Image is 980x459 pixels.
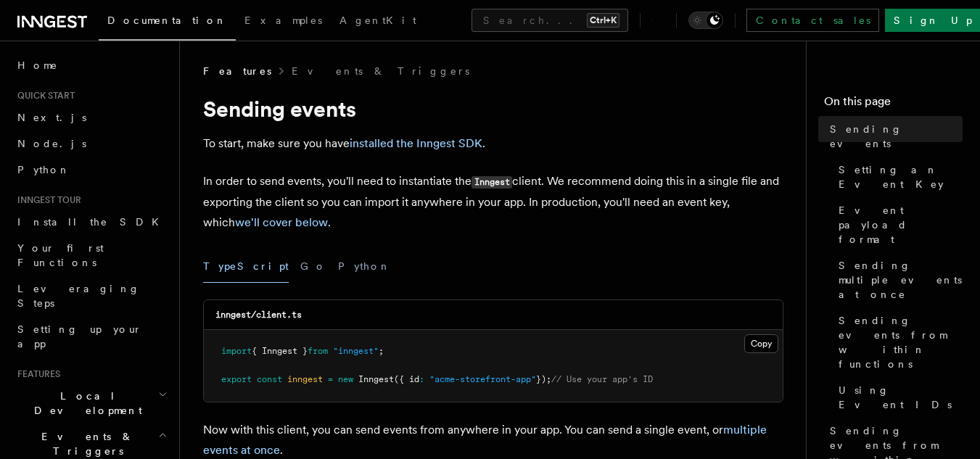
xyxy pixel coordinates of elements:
[328,374,333,384] span: =
[17,283,140,309] span: Leveraging Steps
[203,250,289,283] button: TypeScript
[12,383,170,423] button: Local Development
[12,104,170,131] a: Next.js
[833,157,963,197] a: Setting an Event Key
[203,423,767,457] a: multiple events at once
[203,133,783,154] p: To start, make sure you have .
[17,216,168,228] span: Install the SDK
[12,52,170,78] a: Home
[824,116,963,157] a: Sending events
[12,276,170,316] a: Leveraging Steps
[833,197,963,252] a: Event payload format
[587,13,619,28] kbd: Ctrl+K
[107,15,227,26] span: Documentation
[292,64,469,78] a: Events & Triggers
[472,9,628,32] button: Search...Ctrl+K
[358,374,394,384] span: Inngest
[257,374,282,384] span: const
[536,374,551,384] span: });
[12,235,170,276] a: Your first Functions
[17,323,142,350] span: Setting up your app
[688,12,723,29] button: Toggle dark mode
[235,215,328,229] a: we'll cover below
[12,194,81,206] span: Inngest tour
[333,346,379,356] span: "inngest"
[379,346,384,356] span: ;
[824,93,963,116] h4: On this page
[236,4,331,39] a: Examples
[12,368,60,380] span: Features
[338,374,353,384] span: new
[12,90,75,102] span: Quick start
[339,15,416,26] span: AgentKit
[17,112,86,123] span: Next.js
[839,383,963,412] span: Using Event IDs
[839,258,963,302] span: Sending multiple events at once
[12,429,158,458] span: Events & Triggers
[429,374,536,384] span: "acme-storefront-app"
[215,310,302,320] code: inngest/client.ts
[12,131,170,157] a: Node.js
[12,157,170,183] a: Python
[221,374,252,384] span: export
[394,374,419,384] span: ({ id
[833,252,963,307] a: Sending multiple events at once
[833,307,963,377] a: Sending events from within functions
[472,176,512,189] code: Inngest
[331,4,425,39] a: AgentKit
[244,15,322,26] span: Examples
[17,164,70,175] span: Python
[839,162,963,191] span: Setting an Event Key
[203,171,783,233] p: In order to send events, you'll need to instantiate the client. We recommend doing this in a sing...
[350,136,482,150] a: installed the Inngest SDK
[744,334,778,353] button: Copy
[338,250,391,283] button: Python
[12,389,158,418] span: Local Development
[287,374,323,384] span: inngest
[830,122,963,151] span: Sending events
[252,346,308,356] span: { Inngest }
[17,242,104,268] span: Your first Functions
[17,138,86,149] span: Node.js
[833,377,963,418] a: Using Event IDs
[203,96,783,122] h1: Sending events
[12,316,170,357] a: Setting up your app
[221,346,252,356] span: import
[839,203,963,247] span: Event payload format
[308,346,328,356] span: from
[12,209,170,235] a: Install the SDK
[300,250,326,283] button: Go
[203,64,271,78] span: Features
[551,374,653,384] span: // Use your app's ID
[419,374,424,384] span: :
[839,313,963,371] span: Sending events from within functions
[99,4,236,41] a: Documentation
[17,58,58,73] span: Home
[746,9,879,32] a: Contact sales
